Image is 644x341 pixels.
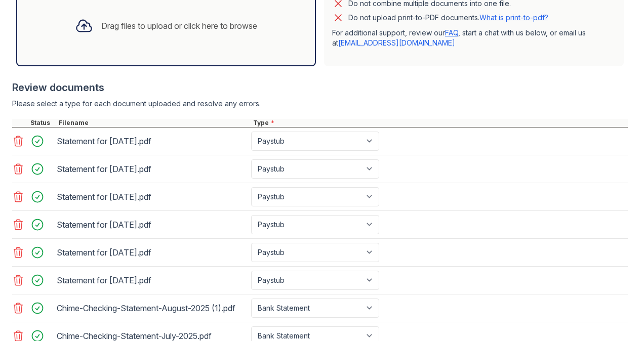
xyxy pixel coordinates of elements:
div: Chime-Checking-Statement-August-2025 (1).pdf [57,300,247,316]
div: Drag files to upload or click here to browse [101,20,257,32]
p: For additional support, review our , start a chat with us below, or email us at [332,28,616,48]
div: Type [251,119,628,127]
div: Please select a type for each document uploaded and resolve any errors. [12,99,628,109]
p: Do not upload print-to-PDF documents. [348,13,548,23]
a: [EMAIL_ADDRESS][DOMAIN_NAME] [338,38,455,47]
div: Statement for [DATE].pdf [57,161,247,177]
div: Review documents [12,80,628,95]
div: Statement for [DATE].pdf [57,189,247,205]
a: What is print-to-pdf? [479,13,548,22]
div: Filename [57,119,251,127]
div: Statement for [DATE].pdf [57,244,247,261]
div: Statement for [DATE].pdf [57,272,247,288]
div: Status [28,119,57,127]
div: Statement for [DATE].pdf [57,133,247,149]
a: FAQ [445,28,458,37]
div: Statement for [DATE].pdf [57,217,247,233]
